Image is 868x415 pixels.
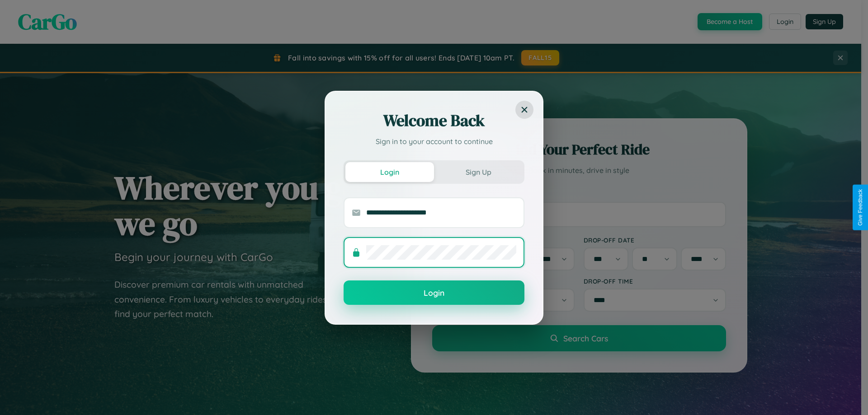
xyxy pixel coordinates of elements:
button: Login [344,280,524,305]
button: Login [345,162,434,182]
button: Sign Up [434,162,523,182]
p: Sign in to your account to continue [344,136,524,147]
h2: Welcome Back [344,110,524,131]
div: Give Feedback [857,189,863,226]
